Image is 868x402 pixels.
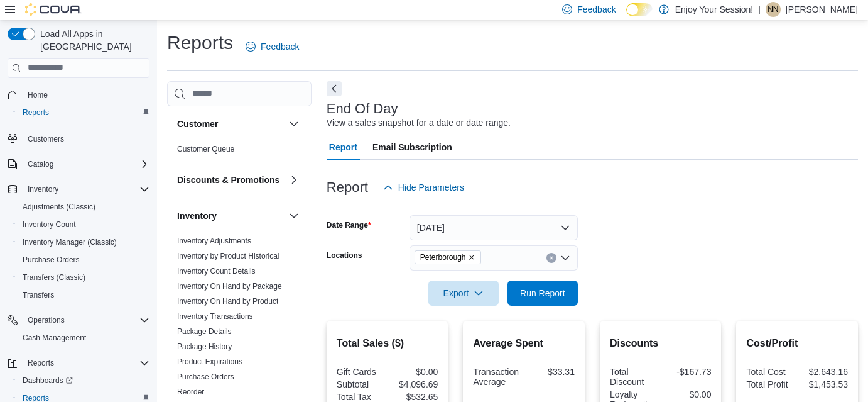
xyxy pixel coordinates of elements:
[327,116,511,130] div: View a sales snapshot for a date or date range.
[177,327,232,336] a: Package Details
[177,174,284,186] button: Discounts & Promotions
[800,367,848,377] div: $2,643.16
[327,81,342,96] button: Next
[13,372,155,389] a: Dashboards
[177,357,242,367] span: Product Expirations
[3,354,155,372] button: Reports
[13,233,155,251] button: Inventory Manager (Classic)
[23,376,73,386] span: Dashboards
[177,209,217,222] h3: Inventory
[378,175,469,200] button: Hide Parameters
[177,388,204,396] a: Reorder
[13,329,155,347] button: Cash Management
[428,281,499,306] button: Export
[13,286,155,304] button: Transfers
[468,254,475,261] button: Remove Peterborough from selection in this group
[329,135,357,160] span: Report
[610,367,658,387] div: Total Discount
[526,367,575,377] div: $33.31
[241,34,304,59] a: Feedback
[666,389,711,399] div: $0.00
[23,182,63,197] button: Inventory
[3,155,155,173] button: Catalog
[420,251,466,264] span: Peterborough
[18,235,122,250] a: Inventory Manager (Classic)
[28,134,64,144] span: Customers
[18,105,149,120] span: Reports
[520,287,565,299] span: Run Report
[786,2,858,17] p: [PERSON_NAME]
[18,235,149,250] span: Inventory Manager (Classic)
[177,267,256,276] a: Inventory Count Details
[18,288,59,303] a: Transfers
[177,342,232,352] span: Package History
[28,358,54,368] span: Reports
[800,379,848,389] div: $1,453.53
[746,367,795,377] div: Total Cost
[28,315,65,325] span: Operations
[3,86,155,104] button: Home
[23,355,149,371] span: Reports
[768,2,778,17] span: NN
[3,181,155,198] button: Inventory
[261,40,299,53] span: Feedback
[626,3,653,16] input: Dark Mode
[337,336,438,351] h2: Total Sales ($)
[327,220,371,230] label: Date Range
[286,116,301,131] button: Customer
[327,101,398,116] h3: End Of Day
[177,312,253,321] a: Inventory Transactions
[18,288,149,303] span: Transfers
[177,118,284,130] button: Customer
[337,367,385,377] div: Gift Cards
[286,172,301,187] button: Discounts & Promotions
[746,336,848,351] h2: Cost/Profit
[177,236,251,246] span: Inventory Adjustments
[177,237,251,245] a: Inventory Adjustments
[13,104,155,121] button: Reports
[327,250,362,260] label: Locations
[177,327,232,337] span: Package Details
[28,159,53,169] span: Catalog
[436,281,491,306] span: Export
[23,355,59,371] button: Reports
[23,157,149,172] span: Catalog
[177,144,234,154] span: Customer Queue
[23,290,54,300] span: Transfers
[167,30,233,55] h1: Reports
[177,266,256,276] span: Inventory Count Details
[28,90,48,100] span: Home
[18,330,91,345] a: Cash Management
[610,336,712,351] h2: Discounts
[337,392,385,402] div: Total Tax
[507,281,578,306] button: Run Report
[390,367,438,377] div: $0.00
[746,379,795,389] div: Total Profit
[23,333,86,343] span: Cash Management
[23,313,149,328] span: Operations
[23,157,58,172] button: Catalog
[286,208,301,223] button: Inventory
[177,387,204,397] span: Reorder
[177,357,242,366] a: Product Expirations
[23,202,95,212] span: Adjustments (Classic)
[473,367,521,387] div: Transaction Average
[177,311,253,321] span: Inventory Transactions
[35,28,149,53] span: Load All Apps in [GEOGRAPHIC_DATA]
[23,130,149,146] span: Customers
[23,131,69,147] a: Customers
[167,142,312,162] div: Customer
[23,272,85,282] span: Transfers (Classic)
[18,373,149,388] span: Dashboards
[177,145,234,154] a: Customer Queue
[177,281,282,291] span: Inventory On Hand by Package
[577,3,616,16] span: Feedback
[18,199,149,215] span: Adjustments (Classic)
[23,108,49,118] span: Reports
[177,118,218,130] h3: Customer
[23,313,70,328] button: Operations
[25,3,82,16] img: Cova
[28,184,58,194] span: Inventory
[177,372,234,381] a: Purchase Orders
